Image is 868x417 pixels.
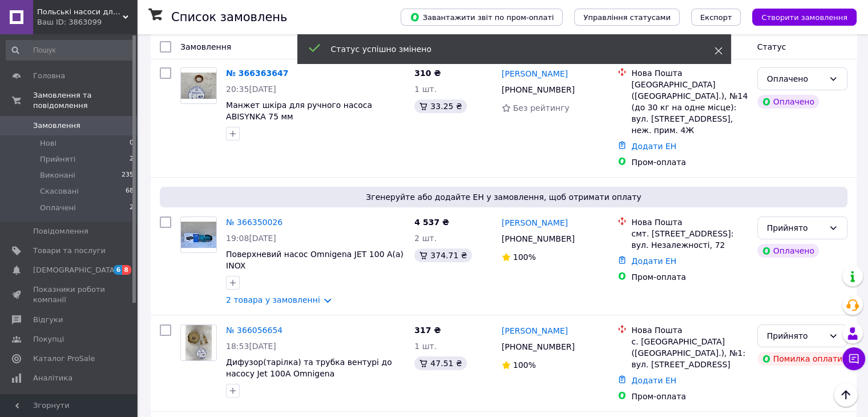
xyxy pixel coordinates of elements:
div: смт. [STREET_ADDRESS]: вул. Незалежності, 72 [631,228,748,251]
span: Статус [757,42,786,51]
div: Статус успішно змінено [331,43,686,55]
span: Аналітика [33,373,72,383]
span: Замовлення та повідомлення [33,90,137,111]
button: Управління статусами [574,9,680,26]
span: 317 ₴ [414,326,441,335]
div: 47.51 ₴ [414,356,466,370]
span: Скасовані [40,186,79,197]
button: Створити замовлення [752,9,857,26]
span: 4 537 ₴ [414,218,449,227]
div: Пром-оплата [631,391,748,402]
span: 310 ₴ [414,69,441,78]
span: Каталог ProSale [33,354,95,364]
span: Польські насоси для води Omnigena [37,7,123,17]
button: Завантажити звіт по пром-оплаті [401,9,563,26]
span: 100% [513,252,536,262]
div: Оплачено [757,244,819,258]
span: 1 шт. [414,85,437,94]
a: Фото товару [180,216,217,253]
div: [GEOGRAPHIC_DATA] ([GEOGRAPHIC_DATA].), №14 (до 30 кг на одне місце): вул. [STREET_ADDRESS], неж.... [631,79,748,136]
span: 2 [130,203,134,213]
span: Головна [33,71,65,81]
span: 68 [126,186,134,197]
div: Прийнято [767,222,824,234]
a: Додати ЕН [631,142,676,151]
div: Прийнято [767,330,824,342]
div: 33.25 ₴ [414,99,466,113]
button: Наверх [834,383,858,407]
button: Експорт [691,9,741,26]
div: Нова Пошта [631,67,748,79]
button: Чат з покупцем [842,347,865,370]
div: Нова Пошта [631,216,748,228]
a: № 366056654 [226,326,282,335]
a: 2 товара у замовленні [226,295,320,304]
span: Товари та послуги [33,246,106,256]
span: Виконані [40,170,75,181]
input: Пошук [6,40,135,61]
img: Фото товару [181,222,216,248]
img: Фото товару [181,73,216,99]
span: 100% [513,360,536,370]
a: [PERSON_NAME] [502,68,568,79]
span: 20:35[DATE] [226,85,276,94]
span: Прийняті [40,154,75,165]
div: Оплачено [767,73,824,85]
span: Завантажити звіт по пром-оплаті [410,12,554,22]
span: Створити замовлення [761,13,847,22]
span: Покупці [33,334,64,344]
span: Відгуки [33,315,63,325]
a: Фото товару [180,324,217,361]
span: Згенеруйте або додайте ЕН у замовлення, щоб отримати оплату [164,191,843,203]
a: № 366363647 [226,69,288,78]
span: Нові [40,138,56,149]
a: Додати ЕН [631,256,676,266]
span: 1 шт. [414,342,437,351]
div: Нова Пошта [631,324,748,336]
span: 235 [122,170,134,181]
h1: Список замовлень [171,10,287,24]
div: Оплачено [757,95,819,109]
div: Помилка оплати [757,352,847,366]
span: 0 [130,138,134,149]
a: № 366350026 [226,218,282,227]
a: Фото товару [180,67,217,104]
img: Фото товару [185,325,212,360]
span: 8 [122,265,131,275]
span: Замовлення [180,42,231,51]
span: 19:08[DATE] [226,234,276,243]
a: Манжет шкіра для ручного насоса ABISYNKA 75 мм [226,101,372,121]
div: Пром-оплата [631,271,748,283]
div: [PHONE_NUMBER] [499,339,577,355]
a: [PERSON_NAME] [502,217,568,228]
span: Управління статусами [583,13,671,22]
span: Інструменти веб-майстра та SEO [33,392,106,413]
div: с. [GEOGRAPHIC_DATA] ([GEOGRAPHIC_DATA].), №1: вул. [STREET_ADDRESS] [631,336,748,370]
div: Ваш ID: 3863099 [37,17,137,27]
span: 18:53[DATE] [226,342,276,351]
a: Створити замовлення [741,12,857,21]
a: Поверхневий насос Omnigena JET 100 A(a) INOX [226,250,403,270]
span: Показники роботи компанії [33,284,106,305]
span: 6 [114,265,123,275]
span: Оплачені [40,203,76,213]
span: Повідомлення [33,226,88,236]
div: 374.71 ₴ [414,248,471,262]
span: Замовлення [33,121,80,131]
div: [PHONE_NUMBER] [499,82,577,98]
a: Додати ЕН [631,376,676,385]
div: [PHONE_NUMBER] [499,231,577,247]
span: 2 [130,154,134,165]
span: Експорт [700,13,732,22]
a: Дифузор(тарілка) та трубка вентурі до насосу Jet 100A Omnigena [226,358,392,378]
span: [DEMOGRAPHIC_DATA] [33,265,118,275]
span: Без рейтингу [513,103,570,113]
div: Пром-оплата [631,157,748,168]
span: 2 шт. [414,234,437,243]
a: [PERSON_NAME] [502,325,568,336]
